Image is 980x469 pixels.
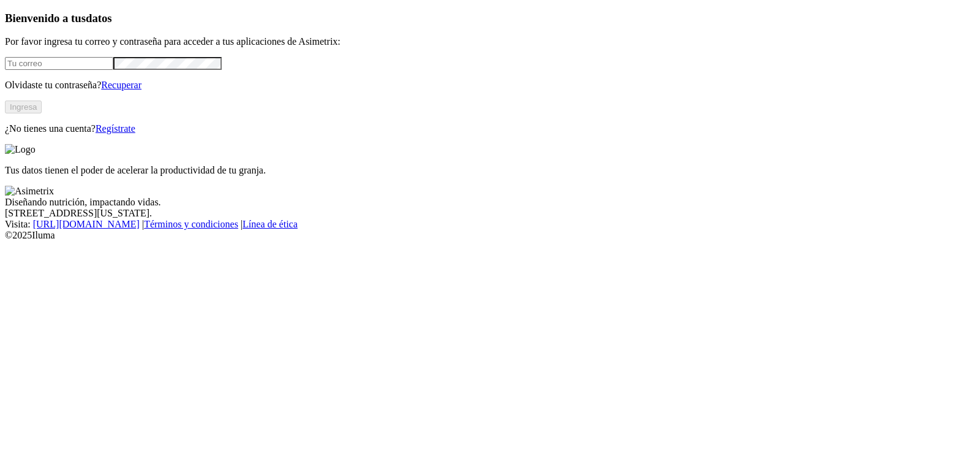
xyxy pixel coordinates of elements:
img: Asimetrix [5,186,54,197]
div: [STREET_ADDRESS][US_STATE]. [5,208,975,219]
a: Línea de ética [243,219,298,229]
a: Términos y condiciones [144,219,238,229]
input: Tu correo [5,57,113,70]
a: Regístrate [96,123,135,134]
h3: Bienvenido a tus [5,12,975,25]
div: Visita : | | [5,219,975,230]
a: Recuperar [101,80,141,90]
button: Ingresa [5,101,42,113]
a: [URL][DOMAIN_NAME] [33,219,140,229]
div: Diseñando nutrición, impactando vidas. [5,197,975,208]
img: Logo [5,144,36,155]
p: Tus datos tienen el poder de acelerar la productividad de tu granja. [5,165,975,176]
div: © 2025 Iluma [5,230,975,241]
p: Olvidaste tu contraseña? [5,80,975,91]
p: Por favor ingresa tu correo y contraseña para acceder a tus aplicaciones de Asimetrix: [5,36,975,47]
span: datos [86,12,112,25]
p: ¿No tienes una cuenta? [5,123,975,134]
